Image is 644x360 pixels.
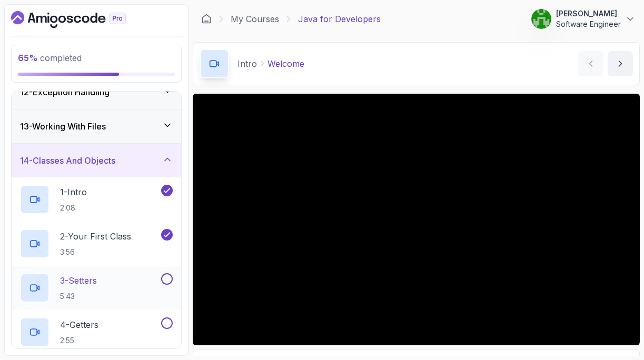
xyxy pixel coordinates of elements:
[237,57,257,70] p: Intro
[608,51,633,76] button: next content
[60,274,97,287] p: 3 - Setters
[20,317,173,347] button: 4-Getters2:55
[12,109,181,143] button: 13-Working With Files
[60,186,87,198] p: 1 - Intro
[20,273,173,303] button: 3-Setters5:43
[556,8,621,19] p: [PERSON_NAME]
[12,75,181,109] button: 12-Exception Handling
[60,291,97,302] p: 5:43
[11,11,150,28] a: Dashboard
[531,9,551,29] img: user profile image
[60,247,131,257] p: 3:56
[193,94,640,345] iframe: 1 - Hi
[531,8,636,29] button: user profile image[PERSON_NAME]Software Engineer
[60,230,131,243] p: 2 - Your First Class
[20,185,173,214] button: 1-Intro2:08
[60,335,98,346] p: 2:55
[18,53,38,63] span: 65 %
[201,14,212,24] a: Dashboard
[231,13,279,25] a: My Courses
[578,51,603,76] button: previous content
[60,318,98,331] p: 4 - Getters
[60,203,87,213] p: 2:08
[267,57,304,70] p: Welcome
[298,13,381,25] p: Java for Developers
[20,229,173,258] button: 2-Your First Class3:56
[20,120,106,133] h3: 13 - Working With Files
[18,53,82,63] span: completed
[20,154,115,167] h3: 14 - Classes And Objects
[20,86,110,98] h3: 12 - Exception Handling
[556,19,621,29] p: Software Engineer
[12,144,181,177] button: 14-Classes And Objects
